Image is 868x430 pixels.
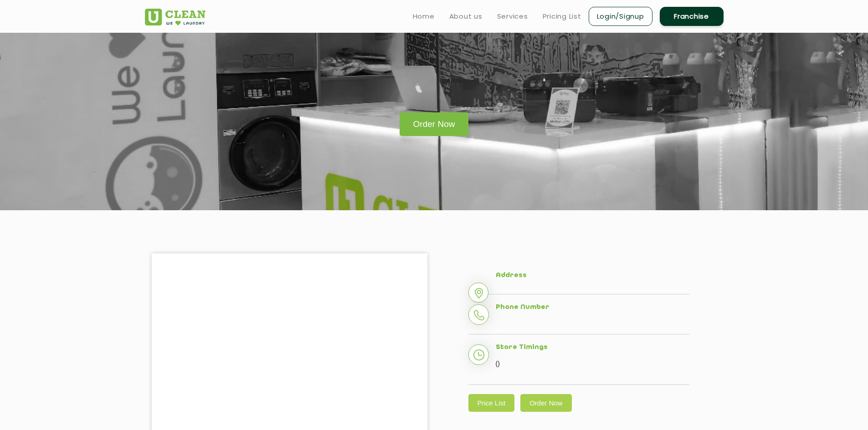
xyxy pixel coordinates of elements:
[496,357,689,370] p: ()
[449,11,483,22] a: About us
[496,304,689,312] h5: Phone Number
[400,112,469,136] a: Order Now
[145,9,205,25] img: UClean Laundry and Dry Cleaning
[543,11,581,22] a: Pricing List
[468,394,515,412] a: Price List
[497,11,528,22] a: Services
[660,7,724,26] a: Franchise
[413,11,435,22] a: Home
[496,272,689,280] h5: Address
[520,394,572,412] a: Order Now
[589,7,652,26] a: Login/Signup
[496,344,689,352] h5: Store Timings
